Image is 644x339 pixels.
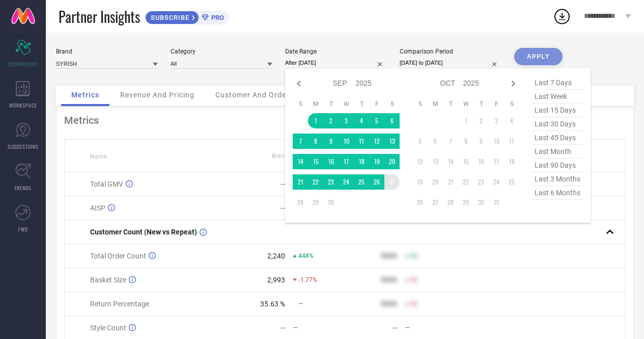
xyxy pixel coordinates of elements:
[64,114,626,126] div: Metrics
[504,100,519,108] th: Saturday
[553,7,571,25] div: Open download list
[532,159,583,172] span: last 90 days
[458,195,473,210] td: Wed Oct 29 2025
[443,174,458,190] td: Tue Oct 21 2025
[90,180,123,188] span: Total GMV
[384,100,400,108] th: Saturday
[171,48,272,55] div: Category
[381,252,397,260] div: 9999
[532,131,583,145] span: last 45 days
[146,14,192,21] span: SUBSCRIBE
[532,76,583,90] span: last 7 days
[14,184,32,192] span: TRENDS
[323,174,339,190] td: Tue Sep 23 2025
[298,276,317,283] span: -1.77%
[507,77,519,90] div: Next month
[532,172,583,186] span: last 3 months
[489,174,504,190] td: Fri Oct 24 2025
[532,145,583,159] span: last month
[293,134,308,149] td: Sun Sep 07 2025
[293,100,308,108] th: Sunday
[354,113,369,128] td: Thu Sep 04 2025
[339,154,354,169] td: Wed Sep 17 2025
[339,134,354,149] td: Wed Sep 10 2025
[504,174,519,190] td: Sat Oct 25 2025
[298,252,314,259] span: 448%
[410,300,417,307] span: 50
[458,154,473,169] td: Wed Oct 15 2025
[489,195,504,210] td: Fri Oct 31 2025
[56,48,158,55] div: Brand
[354,174,369,190] td: Thu Sep 25 2025
[369,134,384,149] td: Fri Sep 12 2025
[90,153,107,160] span: Name
[71,91,99,99] span: Metrics
[293,195,308,210] td: Sun Sep 28 2025
[532,103,583,117] span: last 15 days
[410,276,417,283] span: 50
[339,100,354,108] th: Wednesday
[443,154,458,169] td: Tue Oct 14 2025
[369,174,384,190] td: Fri Sep 26 2025
[354,100,369,108] th: Thursday
[412,195,428,210] td: Sun Oct 26 2025
[489,154,504,169] td: Fri Oct 17 2025
[308,134,323,149] td: Mon Sep 08 2025
[209,14,224,21] span: PRO
[120,91,194,99] span: Revenue And Pricing
[339,174,354,190] td: Wed Sep 24 2025
[392,324,398,332] div: —
[18,225,28,233] span: FWD
[428,174,443,190] td: Mon Oct 20 2025
[532,117,583,131] span: last 30 days
[59,6,140,27] span: Partner Insights
[369,100,384,108] th: Friday
[400,58,501,68] input: Select comparison period
[473,174,489,190] td: Thu Oct 23 2025
[339,113,354,128] td: Wed Sep 03 2025
[400,48,501,55] div: Comparison Period
[90,204,105,212] span: AISP
[280,324,286,332] div: —
[412,174,428,190] td: Sun Oct 19 2025
[384,154,400,169] td: Sat Sep 20 2025
[272,152,305,160] span: Brand Value
[354,134,369,149] td: Thu Sep 11 2025
[489,100,504,108] th: Friday
[381,300,397,308] div: 9999
[410,252,417,259] span: 50
[280,204,286,212] div: —
[308,195,323,210] td: Mon Sep 29 2025
[504,113,519,128] td: Sat Oct 04 2025
[90,276,126,284] span: Basket Size
[308,154,323,169] td: Mon Sep 15 2025
[473,134,489,149] td: Thu Oct 09 2025
[323,195,339,210] td: Tue Sep 30 2025
[308,100,323,108] th: Monday
[381,276,397,284] div: 9999
[443,195,458,210] td: Tue Oct 28 2025
[308,113,323,128] td: Mon Sep 01 2025
[504,154,519,169] td: Sat Oct 18 2025
[280,180,286,188] div: —
[428,195,443,210] td: Mon Oct 27 2025
[308,174,323,190] td: Mon Sep 22 2025
[285,58,387,68] input: Select date range
[90,228,197,236] span: Customer Count (New vs Repeat)
[428,154,443,169] td: Mon Oct 13 2025
[90,324,126,332] span: Style Count
[384,134,400,149] td: Sat Sep 13 2025
[293,324,345,331] div: —
[443,134,458,149] td: Tue Oct 07 2025
[473,113,489,128] td: Thu Oct 02 2025
[8,60,38,68] span: SCORECARDS
[298,300,303,307] span: —
[504,134,519,149] td: Sat Oct 11 2025
[428,100,443,108] th: Monday
[489,113,504,128] td: Fri Oct 03 2025
[458,134,473,149] td: Wed Oct 08 2025
[323,154,339,169] td: Tue Sep 16 2025
[443,100,458,108] th: Tuesday
[412,154,428,169] td: Sun Oct 12 2025
[369,154,384,169] td: Fri Sep 19 2025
